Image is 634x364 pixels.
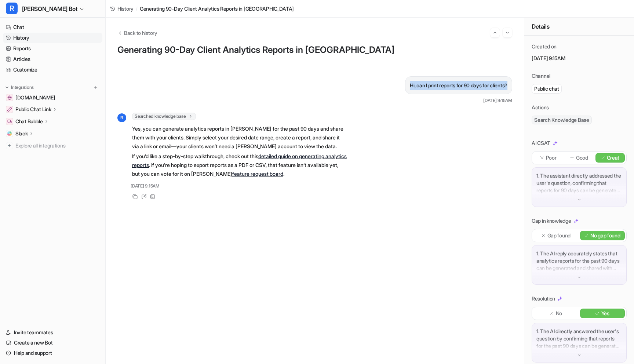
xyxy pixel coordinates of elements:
[7,107,12,112] img: Public Chat Link
[532,217,571,225] p: Gap in knowledge
[3,54,102,64] a: Articles
[505,29,510,36] img: Next session
[3,348,102,358] a: Help and support
[3,33,102,43] a: History
[607,154,620,161] p: Great
[532,43,557,50] p: Created on
[15,130,28,137] p: Slack
[140,5,294,12] span: Generating 90-Day Client Analytics Reports in [GEOGRAPHIC_DATA]
[532,72,550,80] p: Channel
[15,140,99,152] span: Explore all integrations
[532,104,549,111] p: Actions
[532,139,550,147] p: AI CSAT
[7,131,12,136] img: Slack
[546,154,557,161] p: Poor
[490,28,500,37] button: Go to previous session
[503,28,512,37] button: Go to next session
[3,141,102,151] a: Explore all integrations
[483,97,512,104] span: [DATE] 9:15AM
[532,55,627,62] p: [DATE] 9:15AM
[3,327,102,338] a: Invite teammates
[136,5,138,12] span: /
[410,81,507,90] p: Hi, can I print reports for 90 days for clients?
[577,197,582,202] img: down-arrow
[3,92,102,103] a: getrella.com[DOMAIN_NAME]
[532,116,592,124] span: Search Knowledge Base
[15,94,55,101] span: [DOMAIN_NAME]
[15,106,51,113] p: Public Chat Link
[3,338,102,348] a: Create a new Bot
[15,118,43,125] p: Chat Bubble
[132,113,196,120] span: Searched knowledge base
[117,113,126,122] span: R
[117,29,157,37] button: Back to history
[590,232,620,239] p: No gap found
[132,124,347,151] p: Yes, you can generate analytics reports in [PERSON_NAME] for the past 90 days and share them with...
[131,183,160,189] span: [DATE] 9:15AM
[110,5,134,12] a: History
[124,29,157,37] span: Back to history
[492,29,498,36] img: Previous session
[3,43,102,54] a: Reports
[7,95,12,100] img: getrella.com
[534,85,559,92] p: Public chat
[3,22,102,32] a: Chat
[117,5,134,12] span: History
[577,275,582,280] img: down-arrow
[536,250,622,272] p: 1. The AI reply accurately states that analytics reports for the past 90 days can be generated an...
[524,18,634,36] div: Details
[93,85,98,90] img: menu_add.svg
[11,84,34,90] p: Integrations
[3,65,102,75] a: Customize
[232,171,283,177] a: feature request board
[7,119,12,124] img: Chat Bubble
[6,3,18,14] span: R
[576,154,588,161] p: Good
[132,152,347,178] p: If you’d like a step-by-step walkthrough, check out this . If you’re hoping to export reports as ...
[577,353,582,358] img: down-arrow
[556,310,562,317] p: No
[601,310,609,317] p: Yes
[117,45,512,55] h1: Generating 90-Day Client Analytics Reports in [GEOGRAPHIC_DATA]
[22,4,77,14] span: [PERSON_NAME] Bot
[3,84,36,91] button: Integrations
[536,172,622,194] p: 1. The assistant directly addressed the user's question, confirming that reports for 90 days can ...
[547,232,571,239] p: Gap found
[536,328,622,350] p: 1. The AI directly answered the user's question by confirming that reports for the past 90 days c...
[4,85,10,90] img: expand menu
[6,142,13,149] img: explore all integrations
[532,295,555,302] p: Resolution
